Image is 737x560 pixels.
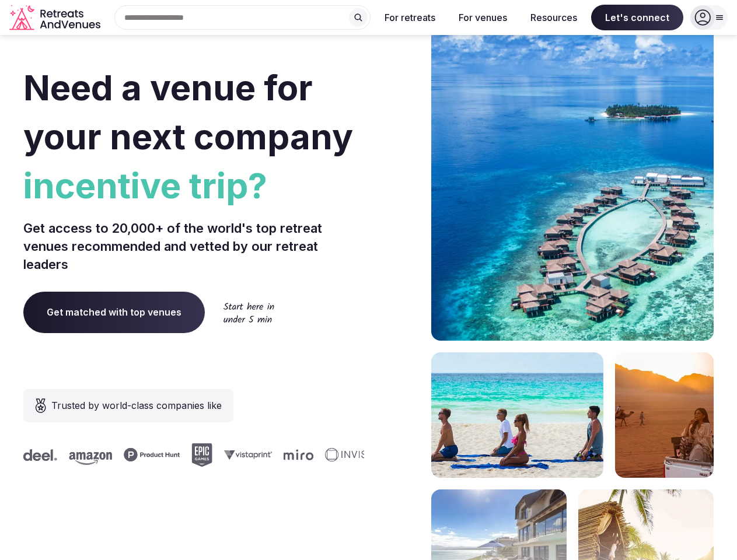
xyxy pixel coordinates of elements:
img: woman sitting in back of truck with camels [615,352,714,478]
img: Start here in under 5 min [223,302,274,323]
a: Visit the homepage [9,5,103,31]
svg: Miro company logo [280,449,310,460]
span: Let's connect [591,5,683,30]
span: incentive trip? [23,161,364,210]
a: Get matched with top venues [23,292,205,332]
svg: Deel company logo [20,449,54,461]
span: Need a venue for your next company [23,66,353,157]
img: yoga on tropical beach [431,352,603,478]
svg: Epic Games company logo [188,443,209,467]
svg: Vistaprint company logo [221,450,268,460]
p: Get access to 20,000+ of the world's top retreat venues recommended and vetted by our retreat lea... [23,219,364,273]
button: Resources [521,5,586,30]
button: For retreats [375,5,445,30]
span: Trusted by world-class companies like [51,398,222,412]
button: For venues [449,5,516,30]
svg: Retreats and Venues company logo [9,5,103,31]
svg: Invisible company logo [322,448,386,462]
